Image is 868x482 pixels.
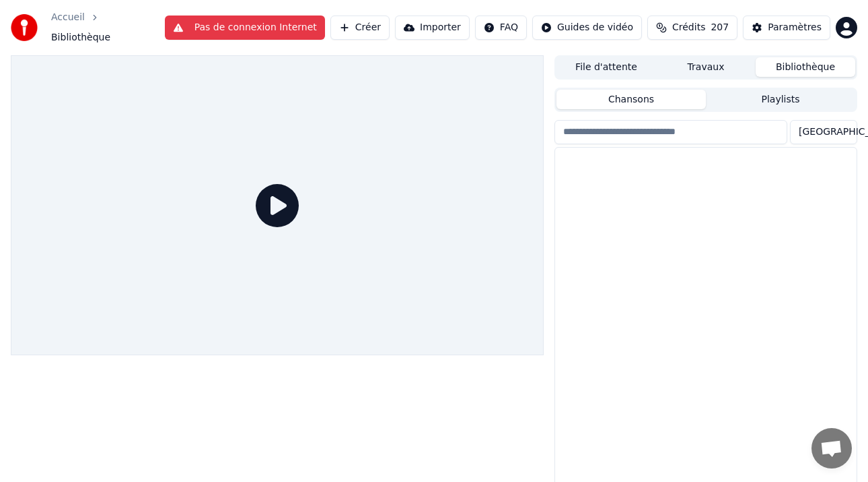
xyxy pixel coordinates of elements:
[756,57,855,77] button: Bibliothèque
[51,31,110,44] span: Bibliothèque
[647,16,737,40] button: Crédits207
[556,57,656,77] button: File d'attente
[672,21,705,34] span: Crédits
[532,16,642,40] button: Guides de vidéo
[475,16,527,40] button: FAQ
[556,90,706,109] button: Chansons
[395,16,470,40] button: Importer
[768,21,822,34] div: Paramètres
[711,21,729,34] span: 207
[656,57,756,77] button: Travaux
[165,16,325,40] button: Pas de connexion Internet
[51,11,85,24] a: Accueil
[11,14,38,41] img: youka
[706,90,855,109] button: Playlists
[330,16,390,40] button: Créer
[51,11,165,44] nav: breadcrumb
[811,428,852,469] a: Ouvrir le chat
[743,16,830,40] button: Paramètres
